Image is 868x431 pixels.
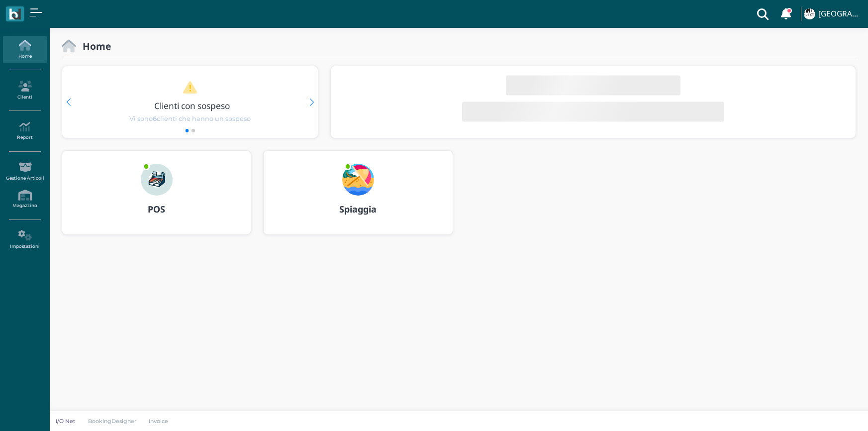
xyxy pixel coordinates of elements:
[66,99,71,106] div: Previous slide
[153,115,157,122] b: 6
[76,41,111,51] h2: Home
[3,226,46,253] a: Impostazioni
[3,186,46,213] a: Magazzino
[129,114,251,123] span: Vi sono clienti che hanno un sospeso
[3,158,46,185] a: Gestione Articoli
[83,101,301,110] h3: Clienti con sospeso
[339,203,377,215] b: Spiaggia
[804,8,815,19] img: ...
[309,99,314,106] div: Next slide
[141,164,173,196] img: ...
[3,117,46,145] a: Report
[62,66,318,138] div: 1 / 2
[818,10,862,18] h4: [GEOGRAPHIC_DATA]
[802,2,862,26] a: ... [GEOGRAPHIC_DATA]
[797,400,860,423] iframe: Help widget launcher
[62,150,251,247] a: ... POS
[3,77,46,104] a: Clienti
[263,150,453,247] a: ... Spiaggia
[342,164,374,196] img: ...
[9,8,20,20] img: logo
[148,203,165,215] b: POS
[81,81,299,123] a: Clienti con sospeso Vi sono6clienti che hanno un sospeso
[3,36,46,63] a: Home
